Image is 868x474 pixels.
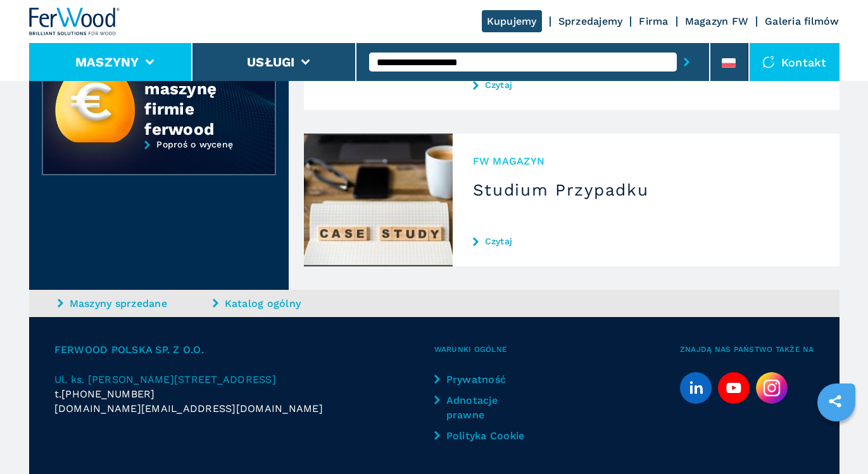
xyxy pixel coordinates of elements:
[680,342,814,357] span: Znajdą nas Państwo także na
[144,38,249,139] div: Sprzedaj swoją maszynę firmie ferwood
[756,372,788,404] img: Instagram
[58,296,210,311] a: Maszyny sprzedane
[639,15,668,27] a: Firma
[718,372,750,404] a: youtube
[473,154,819,168] span: FW MAGAZYN
[473,80,819,90] a: Czytaj
[42,139,276,185] a: Poproś o wycenę
[558,15,623,27] a: Sprzedajemy
[54,387,434,401] div: t.
[54,372,434,387] a: Ul. ks. [PERSON_NAME][STREET_ADDRESS]
[473,236,819,246] a: Czytaj
[482,10,542,32] a: Kupujemy
[434,372,531,387] a: Prywatność
[247,54,295,70] button: Usługi
[762,56,775,68] img: Kontakt
[61,387,155,401] span: [PHONE_NUMBER]
[434,393,531,422] a: Adnotacje prawne
[54,342,434,357] span: Ferwood Polska sp. z o.o.
[819,385,851,417] a: sharethis
[213,296,365,311] a: Katalog ogólny
[685,15,749,27] a: Magazyn FW
[75,54,139,70] button: Maszyny
[473,180,819,200] h3: Studium Przypadku
[434,342,680,357] span: Warunki ogólne
[677,47,696,77] button: submit-button
[814,417,859,465] iframe: Chat
[29,8,120,35] img: Ferwood
[54,401,323,416] span: [DOMAIN_NAME][EMAIL_ADDRESS][DOMAIN_NAME]
[765,15,840,27] a: Galeria filmów
[680,372,712,404] a: linkedin
[750,43,840,81] div: Kontakt
[304,134,453,266] img: Studium Przypadku
[434,428,531,443] a: Polityka Cookie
